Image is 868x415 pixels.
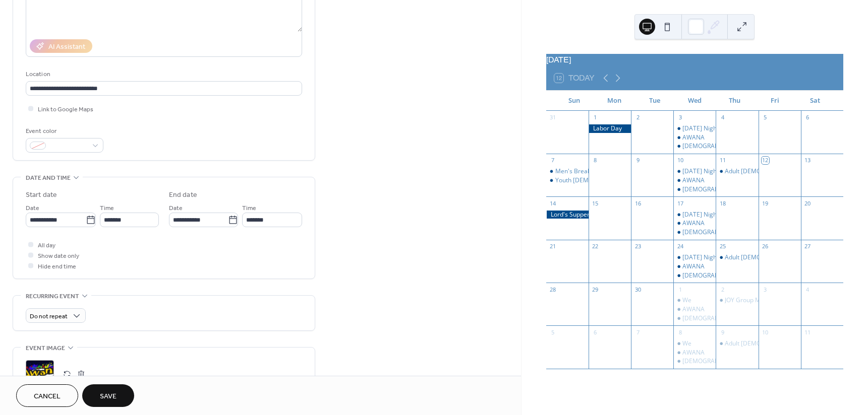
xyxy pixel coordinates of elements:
[673,228,716,237] div: Bible Studies
[682,339,691,348] div: We
[673,133,716,142] div: AWANA
[634,91,675,111] div: Tue
[682,211,734,219] div: [DATE] Night Meal
[682,296,691,305] div: We
[549,157,557,164] div: 7
[762,243,769,250] div: 26
[26,360,54,388] div: ;
[804,199,812,207] div: 20
[546,167,589,176] div: Men's Breakfast
[674,91,715,111] div: Wed
[26,126,101,136] div: Event color
[719,114,726,121] div: 4
[676,328,684,336] div: 8
[715,91,755,111] div: Thu
[682,357,771,366] div: [DEMOGRAPHIC_DATA] Studies
[554,91,595,111] div: Sun
[716,253,758,262] div: Adult Bible Study
[634,328,642,336] div: 7
[725,253,825,262] div: Adult [DEMOGRAPHIC_DATA] Study
[719,199,726,207] div: 18
[682,314,771,323] div: [DEMOGRAPHIC_DATA] Studies
[673,305,716,314] div: AWANA
[242,203,256,214] span: Time
[762,199,769,207] div: 19
[725,167,825,176] div: Adult [DEMOGRAPHIC_DATA] Study
[676,157,684,164] div: 10
[634,157,642,164] div: 9
[38,240,55,251] span: All day
[634,114,642,121] div: 2
[546,211,589,219] div: Lord's Supper
[30,311,68,322] span: Do not repeat
[762,114,769,121] div: 5
[589,124,631,133] div: Labor Day
[682,271,771,280] div: [DEMOGRAPHIC_DATA] Studies
[546,54,843,66] div: [DATE]
[755,91,795,111] div: Fri
[673,185,716,194] div: Bible Studies
[682,262,705,271] div: AWANA
[804,157,812,164] div: 13
[555,176,657,185] div: Youth [DEMOGRAPHIC_DATA] Study
[804,328,812,336] div: 11
[26,173,71,183] span: Date and time
[555,167,601,176] div: Men's Breakfast
[676,199,684,207] div: 17
[594,91,634,111] div: Mon
[682,176,705,185] div: AWANA
[549,328,557,336] div: 5
[16,384,78,407] button: Cancel
[682,142,771,151] div: [DEMOGRAPHIC_DATA] Studies
[682,124,734,133] div: [DATE] Night Meal
[592,199,599,207] div: 15
[38,104,93,115] span: Link to Google Maps
[673,167,716,176] div: Wednesday Night Meal
[676,114,684,121] div: 3
[719,157,726,164] div: 11
[592,114,599,121] div: 1
[592,328,599,336] div: 6
[673,357,716,366] div: Bible Studies
[673,271,716,280] div: Bible Studies
[804,243,812,250] div: 27
[673,339,716,348] div: We
[26,203,39,214] span: Date
[762,157,769,164] div: 12
[682,133,705,142] div: AWANA
[592,243,599,250] div: 22
[682,185,771,194] div: [DEMOGRAPHIC_DATA] Studies
[549,286,557,293] div: 28
[546,176,589,185] div: Youth Bible Study
[26,190,57,200] div: Start date
[100,391,117,402] span: Save
[673,253,716,262] div: Wednesday Night Meal
[673,211,716,219] div: Wednesday Night Meal
[719,286,726,293] div: 2
[682,219,705,228] div: AWANA
[549,243,557,250] div: 21
[673,219,716,228] div: AWANA
[26,291,79,302] span: Recurring event
[676,243,684,250] div: 24
[804,114,812,121] div: 6
[682,305,705,314] div: AWANA
[682,167,734,176] div: [DATE] Night Meal
[634,199,642,207] div: 16
[169,190,197,200] div: End date
[762,286,769,293] div: 3
[804,286,812,293] div: 4
[673,124,716,133] div: Wednesday Night Meal
[549,199,557,207] div: 14
[673,142,716,151] div: Bible Studies
[795,91,835,111] div: Sat
[673,176,716,185] div: AWANA
[762,328,769,336] div: 10
[26,69,300,80] div: Location
[725,296,778,305] div: JOY Group Meeting
[725,339,825,348] div: Adult [DEMOGRAPHIC_DATA] Study
[34,391,61,402] span: Cancel
[634,243,642,250] div: 23
[26,343,65,354] span: Event image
